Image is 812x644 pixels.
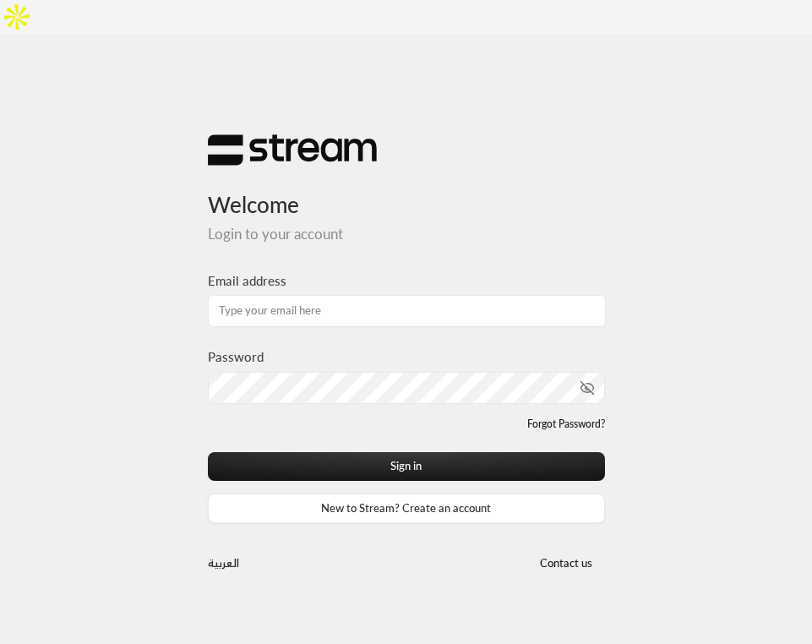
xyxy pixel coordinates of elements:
h5: Login to your account [208,226,605,243]
button: toggle password visibility [573,374,602,402]
a: New to Stream? Create an account [208,494,605,523]
a: Contact us [527,556,605,570]
button: Contact us [527,548,605,578]
label: Password [208,347,264,367]
h3: Welcome [208,166,605,218]
a: العربية [208,548,239,578]
input: Type your email here [208,295,606,327]
img: Stream Logo [208,134,377,166]
a: Forgot Password? [527,417,605,432]
button: Sign in [208,452,605,482]
label: Email address [208,271,286,291]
